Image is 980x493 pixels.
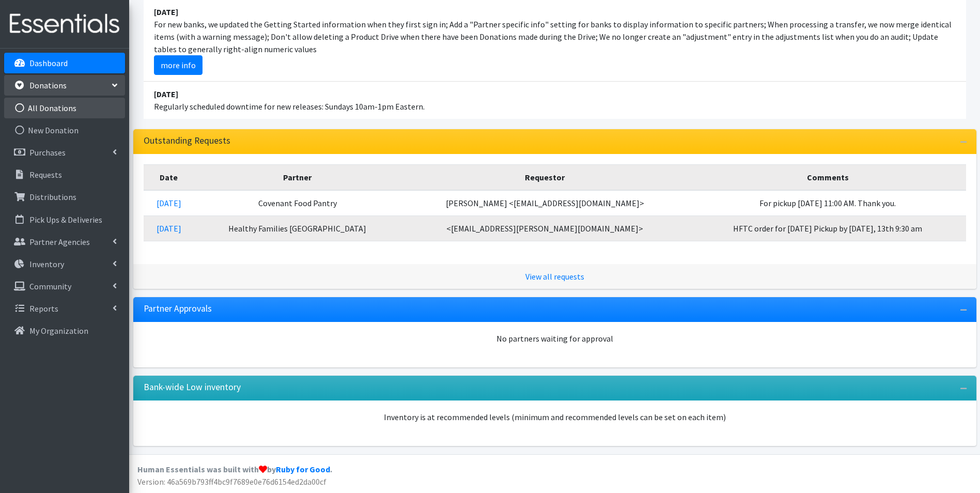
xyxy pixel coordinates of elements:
p: Partner Agencies [29,237,90,247]
p: Dashboard [29,58,68,68]
a: Community [4,276,125,297]
p: Inventory [29,259,64,269]
a: [DATE] [157,198,181,208]
td: Healthy Families [GEOGRAPHIC_DATA] [194,215,400,241]
a: Distributions [4,187,125,207]
span: Version: 46a569b793ff4bc9f7689e0e76d6154ed2da00cf [137,476,326,487]
a: Donations [4,75,125,96]
a: Ruby for Good [276,464,330,474]
p: Community [29,281,71,291]
p: Reports [29,303,58,314]
a: New Donation [4,120,125,141]
p: Pick Ups & Deliveries [29,214,102,225]
a: Requests [4,164,125,185]
td: For pickup [DATE] 11:00 AM. Thank you. [690,190,966,216]
th: Partner [194,164,400,190]
strong: [DATE] [154,7,178,17]
a: Dashboard [4,53,125,73]
div: No partners waiting for approval [144,332,966,345]
h3: Partner Approvals [144,303,212,314]
h3: Outstanding Requests [144,135,230,146]
strong: Human Essentials was built with by . [137,464,332,474]
th: Comments [690,164,966,190]
td: HFTC order for [DATE] Pickup by [DATE], 13th 9:30 am [690,215,966,241]
th: Requestor [400,164,689,190]
p: Distributions [29,192,76,202]
a: more info [154,55,203,75]
a: Purchases [4,142,125,163]
td: Covenant Food Pantry [194,190,400,216]
a: All Donations [4,98,125,118]
p: My Organization [29,326,88,336]
img: HumanEssentials [4,7,125,41]
li: Regularly scheduled downtime for new releases: Sundays 10am-1pm Eastern. [144,82,966,119]
td: [PERSON_NAME] <[EMAIL_ADDRESS][DOMAIN_NAME]> [400,190,689,216]
a: Inventory [4,254,125,274]
a: [DATE] [157,223,181,234]
a: Partner Agencies [4,232,125,252]
a: Reports [4,298,125,319]
p: Requests [29,170,62,180]
p: Inventory is at recommended levels (minimum and recommended levels can be set on each item) [144,411,966,423]
td: <[EMAIL_ADDRESS][PERSON_NAME][DOMAIN_NAME]> [400,215,689,241]
p: Purchases [29,147,66,158]
p: Donations [29,80,67,90]
strong: [DATE] [154,89,178,99]
a: Pick Ups & Deliveries [4,209,125,230]
a: My Organization [4,320,125,341]
a: View all requests [525,271,584,282]
th: Date [144,164,195,190]
h3: Bank-wide Low inventory [144,382,241,393]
